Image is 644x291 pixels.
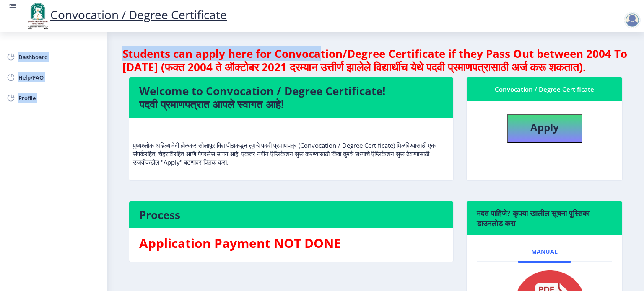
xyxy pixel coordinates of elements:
h3: Application Payment NOT DONE [139,235,443,252]
span: Help/FAQ [18,72,101,82]
span: Profile [18,93,101,103]
h4: Students can apply here for Convocation/Degree Certificate if they Pass Out between 2004 To [DATE... [122,47,629,74]
img: logo [25,2,50,30]
h6: मदत पाहिजे? कृपया खालील सूचना पुस्तिका डाउनलोड करा [477,208,612,228]
span: Manual [531,248,558,255]
h4: Welcome to Convocation / Degree Certificate! पदवी प्रमाणपत्रात आपले स्वागत आहे! [139,84,443,111]
div: Convocation / Degree Certificate [477,84,612,94]
h4: Process [139,208,443,221]
button: Apply [507,114,582,143]
p: पुण्यश्लोक अहिल्यादेवी होळकर सोलापूर विद्यापीठाकडून तुमचे पदवी प्रमाणपत्र (Convocation / Degree C... [133,124,449,166]
a: Manual [518,242,571,262]
a: Convocation / Degree Certificate [25,7,227,23]
b: Apply [530,120,559,134]
span: Dashboard [18,52,101,62]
